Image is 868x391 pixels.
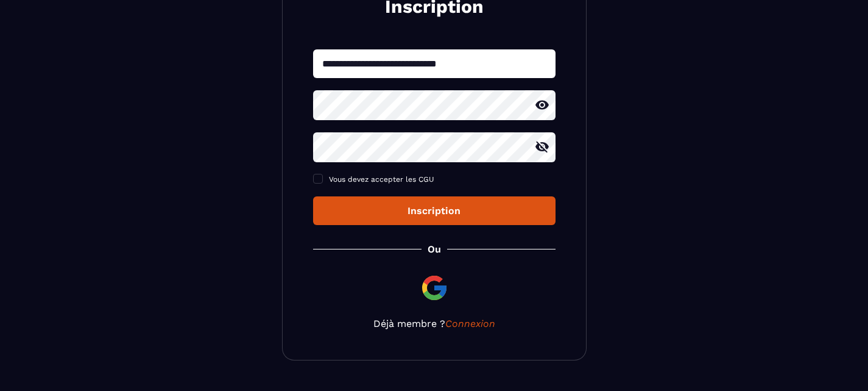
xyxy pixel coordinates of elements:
img: google [420,273,449,303]
div: Inscription [323,205,546,217]
button: Inscription [313,196,556,225]
a: Connexion [445,318,495,329]
p: Ou [428,243,441,255]
span: Vous devez accepter les CGU [329,175,434,184]
p: Déjà membre ? [313,318,556,329]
